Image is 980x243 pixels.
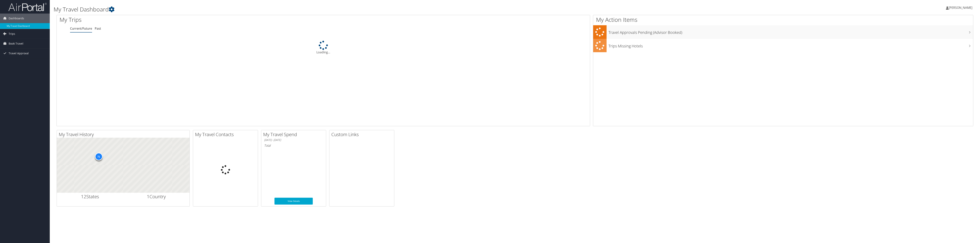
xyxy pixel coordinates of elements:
span: Trips [9,29,15,39]
h3: Trips Missing Hotels [608,41,973,49]
a: [PERSON_NAME] [946,2,976,13]
a: Current/Future [70,26,92,31]
h1: My Trips [60,16,365,24]
h6: Total [264,143,323,148]
a: Travel Approvals Pending (Advisor Booked) [593,25,973,39]
span: 12 [81,193,86,200]
img: airportal-logo.png [8,2,47,11]
h1: My Action Items [593,16,973,24]
span: 1 [147,193,149,200]
h6: [DATE] - [DATE] [264,138,323,142]
h2: My Travel History [59,131,189,138]
h3: Travel Approvals Pending (Advisor Booked) [608,28,973,35]
span: Travel Approval [9,49,29,58]
h1: My Travel Dashboard [54,5,669,13]
a: Trips Missing Hotels [593,39,973,52]
h2: States [60,193,120,200]
h2: Country [126,193,187,200]
h2: Custom Links [331,131,394,138]
span: Dashboards [9,14,24,23]
a: Past [95,26,101,31]
div: Loading... [57,41,590,54]
span: Book Travel [9,39,23,48]
h2: My Travel Spend [263,131,326,138]
div: 71 [95,153,102,160]
span: [PERSON_NAME] [949,6,972,10]
a: View Details [274,198,313,205]
h2: My Travel Contacts [195,131,258,138]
